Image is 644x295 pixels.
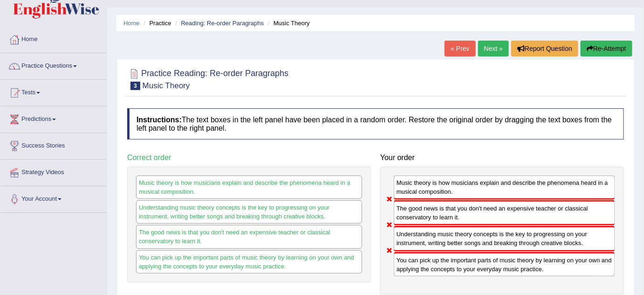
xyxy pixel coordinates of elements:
[136,250,362,274] div: You can pick up the important parts of music theory by learning on your own and applying the conc...
[394,176,615,200] div: Music theory is how musicians explain and describe the phenomena heard in a musical composition.
[0,186,107,210] a: Your Account
[380,154,624,162] h4: Your order
[136,225,362,248] div: The good news is that you don't need an expensive teacher or classical conservatory to learn it.
[123,20,140,27] a: Home
[0,160,107,183] a: Strategy Videos
[141,19,171,28] li: Practice
[127,108,624,140] h4: The text boxes in the left panel have been placed in a random order. Restore the original order b...
[181,20,264,27] a: Reading: Re-order Paragraphs
[136,200,362,224] div: Understanding music theory concepts is the key to progressing on your instrument, writing better ...
[127,67,288,90] h2: Practice Reading: Re-order Paragraphs
[0,27,107,50] a: Home
[394,200,615,225] div: The good news is that you don't need an expensive teacher or classical conservatory to learn it.
[478,41,509,56] a: Next »
[127,154,371,162] h4: Correct order
[0,133,107,156] a: Success Stories
[137,116,182,124] b: Instructions:
[0,106,107,130] a: Predictions
[0,53,107,77] a: Practice Questions
[511,41,578,56] button: Report Question
[394,252,615,276] div: You can pick up the important parts of music theory by learning on your own and applying the conc...
[445,41,475,56] a: « Prev
[130,82,140,90] span: 3
[581,41,632,56] button: Re-Attempt
[143,81,190,90] small: Music Theory
[266,19,310,28] li: Music Theory
[0,80,107,103] a: Tests
[394,226,615,251] div: Understanding music theory concepts is the key to progressing on your instrument, writing better ...
[136,176,362,199] div: Music theory is how musicians explain and describe the phenomena heard in a musical composition.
